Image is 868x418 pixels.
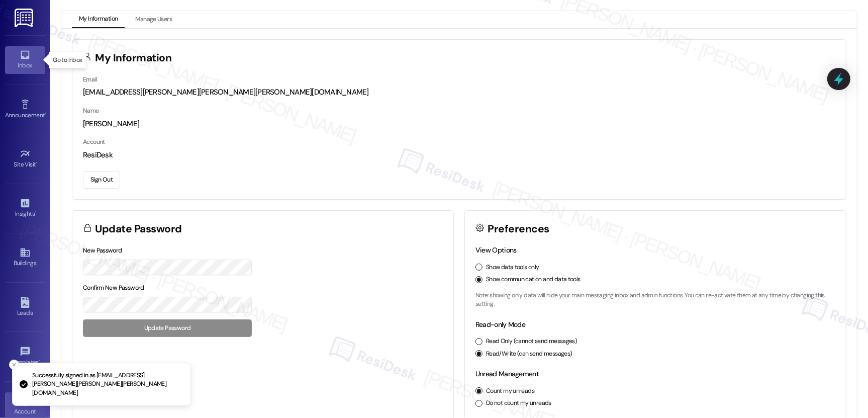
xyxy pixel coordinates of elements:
p: Go to Inbox [53,56,82,64]
label: Show data tools only [486,263,539,272]
button: Sign Out [83,171,120,189]
h3: Update Password [95,224,182,234]
label: Read Only (cannot send messages) [486,337,577,346]
label: Name [83,107,99,115]
span: • [45,110,46,117]
label: View Options [475,245,517,255]
label: Confirm New Password [83,284,144,292]
button: Close toast [9,360,19,370]
div: [PERSON_NAME] [83,119,835,129]
label: Count my unreads [486,387,534,396]
label: New Password [83,246,122,255]
img: ResiDesk Logo [15,9,35,27]
a: Templates • [5,343,45,370]
h3: My Information [95,53,172,63]
label: Unread Management [475,369,539,378]
button: My Information [72,11,125,28]
a: Leads [5,294,45,321]
span: • [35,209,36,216]
a: Buildings [5,244,45,271]
a: Insights • [5,195,45,222]
label: Do not count my unreads [486,399,551,408]
label: Read-only Mode [475,320,525,329]
label: Show communication and data tools [486,275,581,284]
label: Email [83,75,97,83]
div: [EMAIL_ADDRESS][PERSON_NAME][PERSON_NAME][PERSON_NAME][DOMAIN_NAME] [83,87,835,98]
h3: Preferences [488,224,549,234]
span: • [36,159,38,166]
a: Inbox [5,46,45,73]
div: ResiDesk [83,150,835,160]
a: Site Visit • [5,145,45,173]
button: Manage Users [128,11,179,28]
label: Read/Write (can send messages) [486,350,572,359]
p: Note: showing only data will hide your main messaging inbox and admin functions. You can re-activ... [475,291,835,309]
p: Successfully signed in as [EMAIL_ADDRESS][PERSON_NAME][PERSON_NAME][PERSON_NAME][DOMAIN_NAME] [32,371,182,398]
label: Account [83,138,105,146]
